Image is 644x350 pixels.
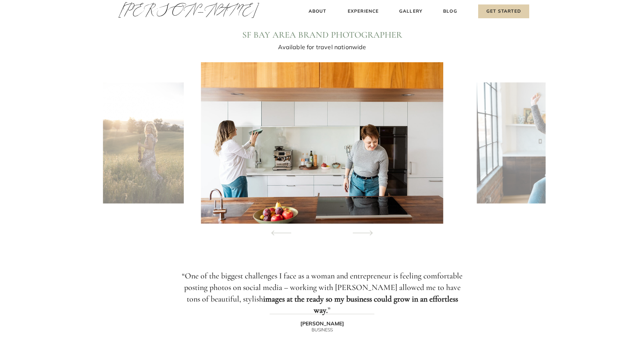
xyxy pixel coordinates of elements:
[398,7,423,15] a: Gallery
[193,42,451,53] h3: Available for travel nationwide
[161,30,483,40] h3: SF Bay Area Brand Photographer
[306,7,328,15] a: About
[442,7,459,15] a: Blog
[263,294,458,315] b: images at the ready so my business could grow in an effortless way.
[296,321,348,327] h3: [PERSON_NAME]
[478,4,529,18] a: Get Started
[103,82,184,204] img: Woman walking in the California golden hills with her fiddle for her album cover.
[347,7,380,15] a: Experience
[296,327,348,332] h3: BUSINESS
[178,270,467,306] h2: “One of the biggest challenges I face as a woman and entrepreneur is feeling comfortable posting ...
[201,62,443,224] img: Two professional organizers wearing jeans and white tops organizing in a white kitchen.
